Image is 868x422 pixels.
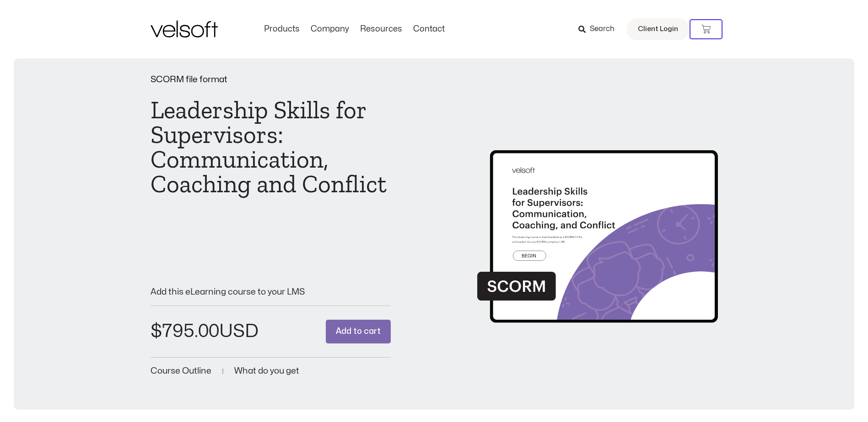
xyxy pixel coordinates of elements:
a: ProductsMenu Toggle [259,24,305,34]
p: Add this eLearning course to your LMS [151,288,391,296]
button: Add to cart [326,320,391,344]
span: Search [590,23,615,35]
p: SCORM file format [151,75,391,84]
a: What do you get [234,367,299,375]
a: Course Outline [151,367,211,375]
a: Search [578,21,621,37]
img: Velsoft Training Materials [151,21,218,37]
img: Second Product Image [477,122,717,331]
span: Client Login [638,23,678,35]
a: Client Login [626,18,690,40]
span: $ [151,322,162,340]
a: ContactMenu Toggle [408,24,450,34]
nav: Menu [259,24,450,34]
a: ResourcesMenu Toggle [355,24,408,34]
a: CompanyMenu Toggle [305,24,355,34]
h1: Leadership Skills for Supervisors: Communication, Coaching and Conflict [151,98,391,196]
bdi: 795.00 [151,322,219,340]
